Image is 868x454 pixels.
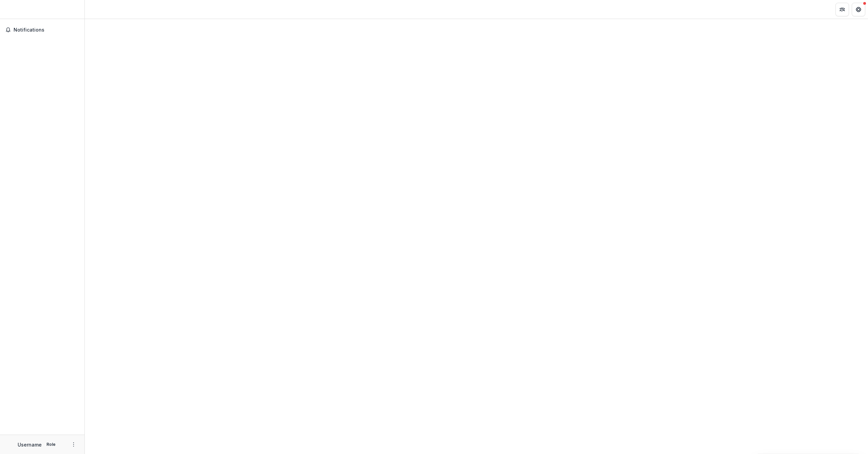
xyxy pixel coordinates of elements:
[70,440,78,449] button: More
[14,27,79,33] span: Notifications
[18,441,42,448] p: Username
[44,441,58,448] p: Role
[835,3,849,16] button: Partners
[3,24,82,35] button: Notifications
[852,3,865,16] button: Get Help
